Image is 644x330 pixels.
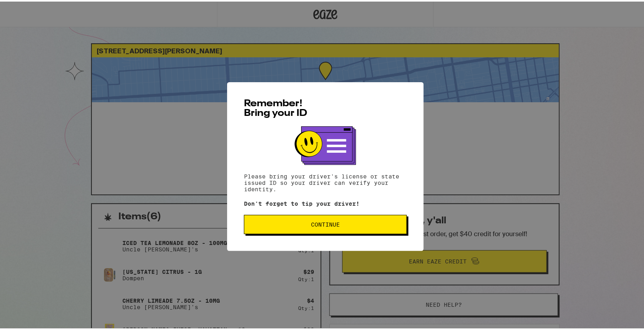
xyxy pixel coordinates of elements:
span: Continue [311,220,340,226]
span: Remember! Bring your ID [244,97,307,117]
span: Hi. Need any help? [5,6,58,12]
p: Don't forget to tip your driver! [244,199,407,205]
p: Please bring your driver's license or state issued ID so your driver can verify your identity. [244,172,407,191]
button: Continue [244,213,407,233]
